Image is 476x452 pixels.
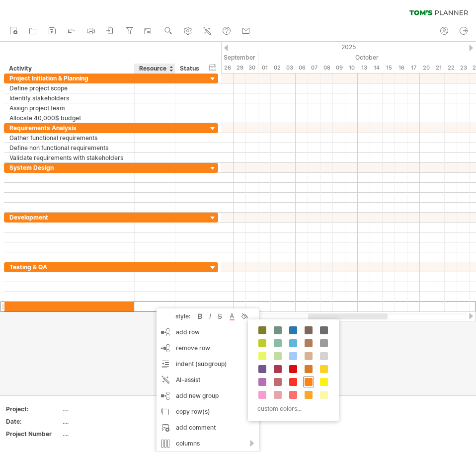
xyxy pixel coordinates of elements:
div: System Design [9,163,129,172]
div: Friday, 26 September 2025 [221,63,234,73]
div: Activity [9,64,129,74]
div: Project Number [6,430,61,438]
div: Project: [6,405,61,413]
div: Wednesday, 22 October 2025 [445,63,457,73]
div: Allocate 40,000$ budget [9,113,129,123]
div: Define non functional requirements [9,143,129,152]
div: add comment [157,420,259,436]
div: Thursday, 16 October 2025 [395,63,407,73]
div: Wednesday, 1 October 2025 [258,63,271,73]
div: add new group [157,388,259,404]
div: Define project scope [9,83,129,93]
div: custom colors... [253,402,331,415]
div: Development [9,213,129,222]
div: Monday, 29 September 2025 [234,63,246,73]
div: Friday, 10 October 2025 [345,63,358,73]
div: .... [63,417,146,426]
div: indent (subgroup) [157,356,259,372]
div: Monday, 6 October 2025 [296,63,308,73]
div: Tuesday, 14 October 2025 [370,63,383,73]
div: Status [180,64,202,74]
span: remove row [176,344,210,352]
div: Thursday, 2 October 2025 [271,63,283,73]
div: Assign project team [9,103,129,113]
div: .... [63,430,146,438]
div: Thursday, 23 October 2025 [457,63,470,73]
div: .... [63,405,146,413]
div: add row [157,324,259,340]
div: Project Initiation & Planning [9,74,129,83]
div: Gather functional requirements [9,133,129,143]
div: Tuesday, 21 October 2025 [432,63,445,73]
div: Friday, 3 October 2025 [283,63,296,73]
div: columns [157,436,259,452]
div: style: [160,312,195,320]
div: Identify stakeholders [9,93,129,103]
div: Date: [6,417,61,426]
div: Testing & QA [9,262,129,272]
div: Tuesday, 7 October 2025 [308,63,320,73]
div: Thursday, 9 October 2025 [333,63,345,73]
div: Requirements Analysis [9,123,129,133]
div: AI-assist [157,372,259,388]
div: Monday, 13 October 2025 [358,63,370,73]
div: Wednesday, 15 October 2025 [383,63,395,73]
div: Wednesday, 8 October 2025 [320,63,333,73]
div: Validate requirements with stakeholders [9,153,129,162]
div: copy row(s) [157,404,259,420]
div: Tuesday, 30 September 2025 [246,63,258,73]
div: Friday, 17 October 2025 [407,63,420,73]
div: Monday, 20 October 2025 [420,63,432,73]
div: Resource [139,64,169,74]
